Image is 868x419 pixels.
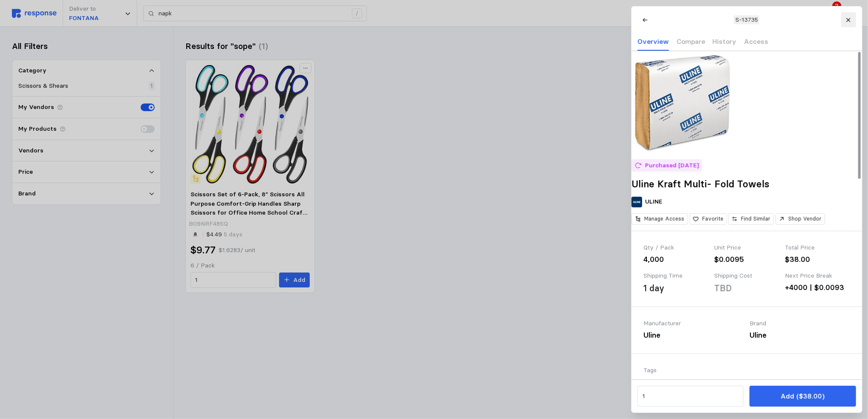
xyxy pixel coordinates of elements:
[645,197,662,207] p: ULINE
[714,271,779,281] div: Shipping Cost
[788,215,821,223] p: Shop Vendor
[785,271,850,281] div: Next Price Break
[643,271,708,281] div: Shipping Time
[702,215,723,223] p: Favorite
[643,254,708,265] div: 4,000
[643,330,744,341] div: Uline
[781,391,825,402] p: Add ($38.00)
[643,282,664,295] div: 1 day
[785,254,850,265] div: $38.00
[728,213,774,225] button: Find Similar
[714,282,732,295] div: TBD
[750,330,850,341] div: Uline
[643,319,744,328] div: Manufacturer
[676,36,705,47] p: Compare
[785,282,850,293] div: +4000 | $0.0093
[775,213,825,225] button: Shop Vendor
[644,215,684,223] p: Manage Access
[643,366,850,375] div: Tags
[785,243,850,253] div: Total Price
[632,213,688,225] button: Manage Access
[639,376,677,388] button: Add Tag
[637,36,669,47] p: Overview
[714,243,779,253] div: Unit Price
[652,379,673,386] p: Add Tag
[750,319,850,328] div: Brand
[645,161,698,170] p: Purchased [DATE]
[714,254,779,265] div: $0.0095
[689,213,727,225] button: Favorite
[643,243,708,253] div: Qty / Pack
[642,389,738,404] input: Qty
[741,215,770,223] p: Find Similar
[750,386,856,407] button: Add ($38.00)
[735,15,758,25] p: S-13735
[632,178,862,191] h2: Uline Kraft Multi- Fold Towels
[712,36,736,47] p: History
[744,36,768,47] p: Access
[632,51,734,153] img: S-13735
